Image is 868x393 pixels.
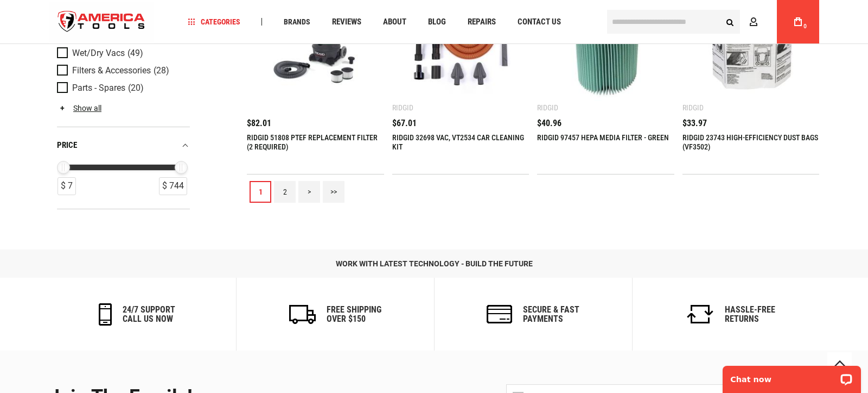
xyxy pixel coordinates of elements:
h6: 24/7 support call us now [123,305,175,324]
a: About [378,15,411,29]
h6: Hassle-Free Returns [725,305,775,324]
h6: secure & fast payments [523,305,579,324]
h6: Free Shipping Over $150 [327,305,381,324]
span: Brands [284,18,310,26]
a: Filters & Accessories (28) [57,65,187,77]
div: Ridgid [682,103,704,112]
span: (49) [127,48,143,58]
span: Reviews [332,18,361,26]
a: RIDGID 32698 VAC, VT2534 CAR CLEANING KIT [392,133,524,151]
a: Show all [57,104,101,113]
a: 2 [274,181,296,203]
span: Wet/Dry Vacs [72,48,125,58]
a: Wet/Dry Vacs (49) [57,47,187,59]
a: RIDGID 97457 HEPA MEDIA FILTER - GREEN [537,133,669,142]
div: Ridgid [537,103,558,112]
span: (20) [128,83,144,92]
a: 1 [250,181,271,203]
span: About [383,18,406,26]
a: >> [323,181,344,203]
a: Brands [279,15,315,29]
a: Categories [183,15,245,29]
a: RIDGID 23743 HIGH-EFFICIENCY DUST BAGS (VF3502) [682,133,818,151]
span: (28) [154,66,169,75]
a: Parts - Spares (20) [57,82,187,94]
span: Contact Us [518,18,561,26]
a: RIDGID 51808 PTEF REPLACEMENT FILTER (2 REQUIRED) [247,133,378,151]
span: 0 [803,23,807,29]
span: Blog [428,18,446,26]
div: price [57,138,190,153]
a: Contact Us [513,15,566,29]
div: $ 744 [159,177,187,195]
span: $40.96 [537,119,561,128]
span: Categories [188,18,240,26]
a: > [298,181,320,203]
iframe: LiveChat chat widget [716,359,868,393]
button: Search [719,11,740,32]
div: $ 7 [58,177,76,195]
a: Reviews [327,15,366,29]
div: Ridgid [392,103,413,112]
span: $67.01 [392,119,417,128]
span: $33.97 [682,119,707,128]
a: Repairs [463,15,501,29]
span: Parts - Spares [72,83,125,93]
span: Repairs [468,18,496,26]
img: America Tools [49,2,154,42]
a: store logo [49,2,154,42]
span: Filters & Accessories [72,66,151,76]
a: Blog [423,15,451,29]
span: $82.01 [247,119,271,128]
